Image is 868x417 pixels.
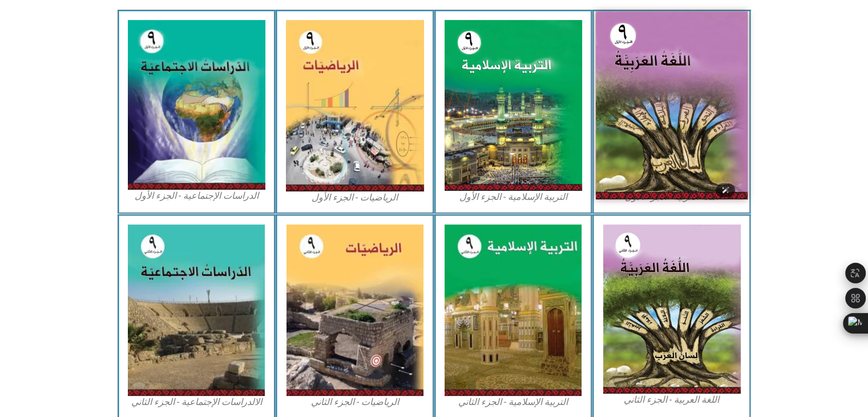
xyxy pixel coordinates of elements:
figcaption: الالدراسات الإجتماعية - الجزء الثاني [128,396,266,408]
figcaption: الرياضيات - الجزء الثاني [286,396,424,408]
figcaption: التربية الإسلامية - الجزء الثاني [445,396,583,408]
figcaption: الدراسات الإجتماعية - الجزء الأول​ [128,190,266,202]
figcaption: الرياضيات - الجزء الأول​ [286,191,424,204]
figcaption: اللغة العربية - الجزء الثاني [603,394,741,406]
figcaption: التربية الإسلامية - الجزء الأول [445,191,583,203]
